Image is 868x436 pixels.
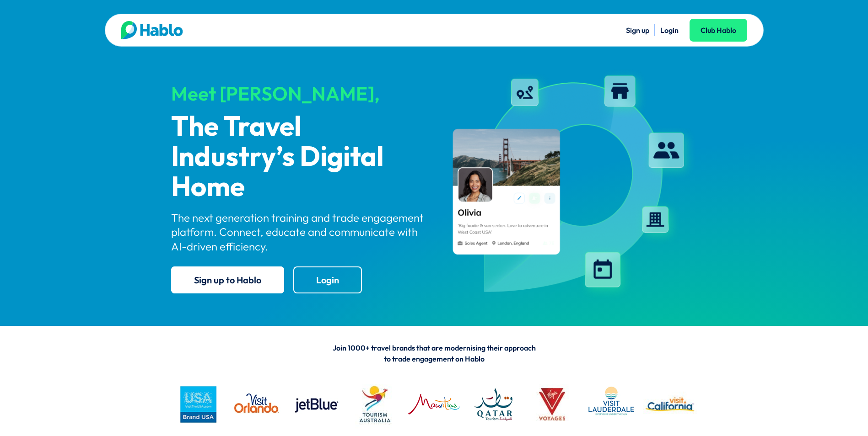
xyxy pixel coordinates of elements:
img: QATAR [466,377,520,431]
img: LAUDERDALE [584,377,638,431]
a: Login [293,266,362,293]
a: Club Hablo [690,19,747,42]
img: MTPA [407,377,461,431]
div: Meet [PERSON_NAME], [171,83,426,104]
p: The Travel Industry’s Digital Home [171,112,426,203]
a: Sign up to Hablo [171,266,284,293]
img: VV logo [525,377,579,431]
a: Sign up [626,26,649,35]
img: busa [171,377,226,431]
img: vc logo [643,377,697,431]
img: Hablo logo main 2 [121,21,183,39]
img: Tourism Australia [348,377,402,431]
img: jetblue [289,377,343,431]
p: The next generation training and trade engagement platform. Connect, educate and communicate with... [171,211,426,254]
a: Login [660,26,679,35]
img: VO [230,377,284,431]
span: Join 1000+ travel brands that are modernising their approach to trade engagement on Hablo [333,343,536,363]
img: hablo-profile-image [442,68,697,301]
